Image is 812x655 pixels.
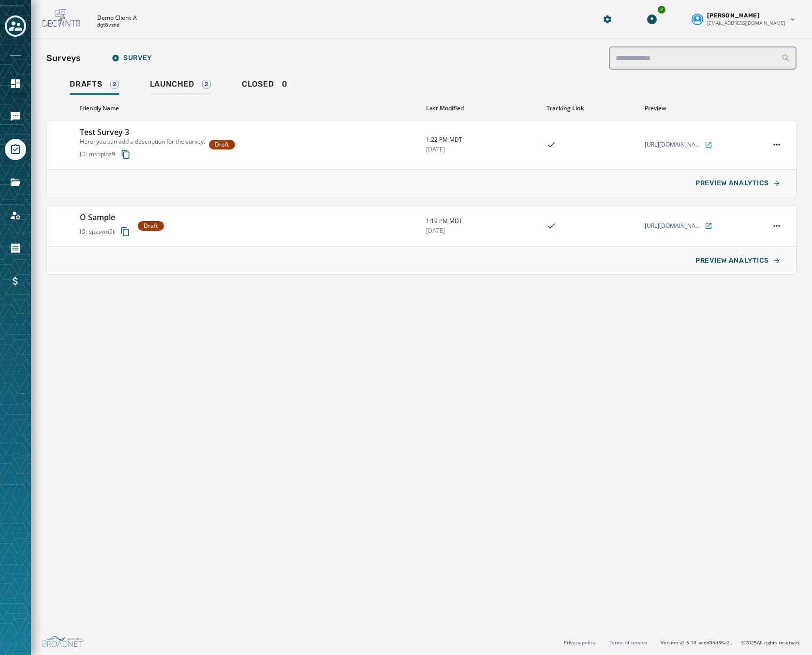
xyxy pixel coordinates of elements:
h3: O Sample [80,211,134,223]
a: Navigate to Billing [5,270,26,292]
a: Launched2 [142,74,219,97]
a: [URL][DOMAIN_NAME] [645,141,712,149]
span: Launched [150,79,194,89]
div: 0 [242,79,288,95]
button: Copy survey ID to clipboard [117,146,134,163]
a: [URL][DOMAIN_NAME] [645,222,712,230]
div: Last Modified [426,104,539,112]
span: [URL][DOMAIN_NAME] [645,141,703,149]
span: msdpioz9 [89,150,115,158]
span: Draft [215,141,229,149]
div: 2 [657,5,666,15]
div: Preview [645,104,758,112]
div: 2 [110,80,119,89]
div: Friendly Name [79,104,418,112]
span: Drafts [70,79,103,89]
button: PREVIEW ANALYTICS [688,174,788,193]
span: 1:22 PM MDT [426,136,539,144]
div: 2 [202,80,211,89]
span: © 2025 All rights reserved. [741,639,800,646]
button: Test Survey 3 action menu [770,138,783,151]
button: User settings [688,8,800,30]
span: PREVIEW ANALYTICS [695,257,769,265]
span: [PERSON_NAME] [707,12,760,19]
h2: Surveys [46,51,81,65]
span: Draft [144,222,158,230]
button: Survey [104,48,160,68]
a: Closed0 [234,74,295,97]
a: Navigate to Surveys [5,139,26,160]
span: Closed [242,79,274,89]
a: Drafts2 [62,74,127,97]
body: Rich Text Area [8,8,315,18]
button: Copy survey ID to clipboard [117,223,134,240]
span: [URL][DOMAIN_NAME] [645,222,703,230]
span: ID: [80,228,87,236]
span: [DATE] [426,227,539,235]
h3: Test Survey 3 [80,126,205,138]
button: Download Menu [643,11,661,28]
p: dgt8vznd [97,22,119,29]
a: Navigate to Messaging [5,106,26,127]
span: spzsvm5t [89,228,115,236]
button: PREVIEW ANALYTICS [688,251,788,270]
a: Navigate to Account [5,205,26,226]
p: Demo Client A [97,14,137,22]
button: O Sample action menu [770,219,783,233]
button: Toggle account select drawer [5,15,26,37]
span: v2.5.10_acdd06d36a2d477687e21de5ea907d8c03850ae9 [679,639,734,646]
a: Navigate to Orders [5,238,26,259]
button: Manage global settings [599,11,616,28]
span: Version [661,639,734,646]
span: [DATE] [426,146,539,153]
span: ID: [80,150,87,158]
a: Navigate to Files [5,172,26,193]
span: [EMAIL_ADDRESS][DOMAIN_NAME] [707,19,785,27]
p: Here, you can add a description for the survey. [80,138,205,146]
span: PREVIEW ANALYTICS [695,179,769,187]
a: Navigate to Home [5,73,26,94]
span: 1:19 PM MDT [426,217,539,225]
a: Privacy policy [564,639,595,646]
a: Terms of service [609,639,647,646]
span: Survey [112,54,152,62]
div: Tracking Link [546,104,637,112]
